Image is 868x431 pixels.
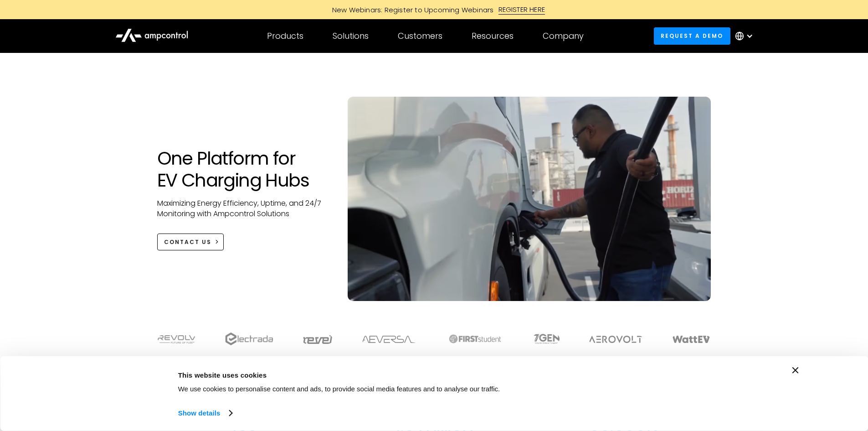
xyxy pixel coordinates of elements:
img: WattEV logo [672,336,710,343]
div: Customers [398,31,442,41]
div: Products [267,31,303,41]
div: Resources [472,31,514,41]
p: Maximizing Energy Efficiency, Uptime, and 24/7 Monitoring with Ampcontrol Solutions [157,198,330,219]
button: Close banner [792,367,799,374]
div: REGISTER HERE [498,5,545,15]
img: electrada logo [225,332,273,345]
img: Aerovolt Logo [589,336,643,343]
a: Request a demo [654,27,730,44]
div: Company [543,31,584,41]
a: CONTACT US [157,234,224,250]
div: This website uses cookies [178,369,625,380]
h1: One Platform for EV Charging Hubs [157,147,330,191]
a: Show details [178,406,232,420]
div: CONTACT US [164,238,211,246]
div: New Webinars: Register to Upcoming Webinars [323,5,498,15]
button: Okay [645,367,776,394]
div: Solutions [333,31,369,41]
a: New Webinars: Register to Upcoming WebinarsREGISTER HERE [229,5,639,15]
span: We use cookies to personalise content and ads, to provide social media features and to analyse ou... [178,385,500,393]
